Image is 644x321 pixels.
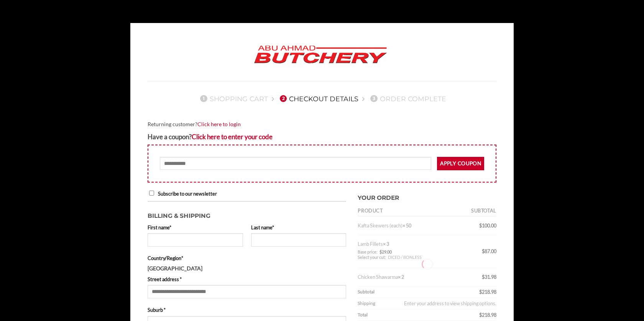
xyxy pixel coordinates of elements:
bdi: 87.00 [482,248,496,254]
label: Street address [148,275,346,283]
div: Returning customer? [148,120,496,129]
h3: Your order [358,189,496,203]
input: Subscribe to our newsletter [149,191,154,196]
nav: Checkout steps [148,89,496,109]
h3: Billing & Shipping [148,207,346,221]
bdi: 100.00 [479,222,496,229]
img: Abu Ahmad Butchery [248,40,393,69]
a: 1Shopping Cart [198,95,268,103]
button: Apply coupon [437,157,484,170]
label: First name [148,224,243,231]
label: Country/Region [148,254,346,262]
a: 2Checkout details [278,95,359,103]
a: Enter your coupon code [192,133,273,141]
div: Have a coupon? [148,132,496,142]
label: Suburb [148,306,346,314]
span: 1 [200,95,207,102]
span: 2 [280,95,287,102]
span: Subscribe to our newsletter [158,191,217,197]
label: Last name [251,224,347,231]
a: Click here to login [197,121,241,127]
strong: [GEOGRAPHIC_DATA] [148,265,202,272]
